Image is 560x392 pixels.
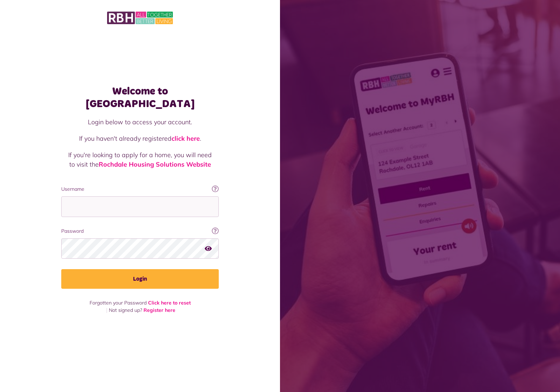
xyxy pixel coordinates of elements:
[61,185,219,193] label: Username
[107,10,173,25] img: MyRBH
[143,307,175,313] a: Register here
[148,300,191,306] a: Click here to reset
[68,150,212,169] p: If you're looking to apply for a home, you will need to visit the
[61,85,219,110] h1: Welcome to [GEOGRAPHIC_DATA]
[68,117,212,127] p: Login below to access your account.
[109,307,142,313] span: Not signed up?
[90,300,147,306] span: Forgotten your Password
[171,134,200,142] a: click here
[61,269,219,289] button: Login
[99,160,211,168] a: Rochdale Housing Solutions Website
[68,134,212,143] p: If you haven't already registered .
[61,227,219,235] label: Password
